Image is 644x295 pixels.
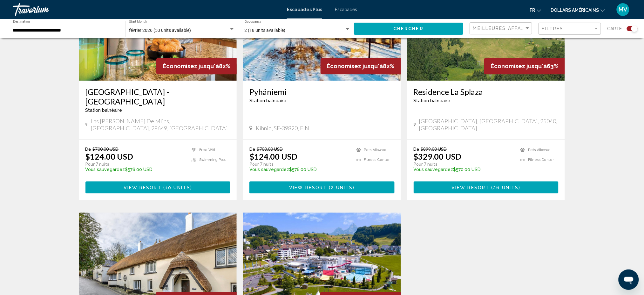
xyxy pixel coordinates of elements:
span: Pets Allowed [364,148,387,152]
p: Pour 7 nuits [249,161,350,167]
span: Swimming Pool [199,158,226,162]
button: Changer de langue [530,5,541,15]
span: $700.00 USD [93,146,119,152]
span: Station balnéaire [85,108,122,113]
span: ( ) [161,185,192,190]
span: Économisez jusqu'à [163,63,219,69]
div: 82% [156,58,237,74]
span: View Resort [124,185,161,190]
span: Fitness Center [528,158,554,162]
span: Vous sauvegardez [414,167,453,172]
span: 26 units [493,185,519,190]
span: Meilleures affaires [473,26,533,31]
span: Pets Allowed [528,148,551,152]
button: View Resort(2 units) [249,181,395,193]
span: [GEOGRAPHIC_DATA], [GEOGRAPHIC_DATA], 25040, [GEOGRAPHIC_DATA] [419,118,559,132]
button: Changer de devise [551,5,605,15]
span: De [85,146,91,152]
span: De [414,146,419,152]
span: février 2026 (53 units available) [129,28,191,33]
p: $124.00 USD [249,152,297,161]
font: fr [530,8,535,13]
button: View Resort(26 units) [414,181,559,193]
span: Fitness Center [364,158,390,162]
span: Station balnéaire [249,98,286,103]
span: ( ) [327,185,355,190]
span: View Resort [289,185,327,190]
p: $570.00 USD [414,167,514,172]
span: 2 units [331,185,353,190]
button: Chercher [354,23,464,34]
p: Pour 7 nuits [414,161,514,167]
mat-select: Sort by [473,26,530,31]
font: MV [619,6,627,13]
span: Vous sauvegardez [85,167,125,172]
a: [GEOGRAPHIC_DATA] - [GEOGRAPHIC_DATA] [85,87,231,106]
p: $576.00 USD [249,167,350,172]
a: Escapades Plus [287,7,322,12]
button: Menu utilisateur [615,3,631,16]
iframe: Bouton de lancement de la fenêtre de messagerie [619,270,639,290]
span: 2 (18 units available) [245,28,286,33]
a: Pyhäniemi [249,87,395,97]
p: $576.00 USD [85,167,186,172]
p: $329.00 USD [414,152,462,161]
span: Las [PERSON_NAME] de Mijas, [GEOGRAPHIC_DATA], 29649, [GEOGRAPHIC_DATA] [91,118,230,132]
p: Pour 7 nuits [85,161,186,167]
font: dollars américains [551,8,599,13]
span: Kihnio, SF-39820, FIN [256,125,309,132]
span: Free Wifi [199,148,215,152]
div: 63% [484,58,565,74]
span: De [249,146,255,152]
span: 10 units [165,185,190,190]
span: Économisez jusqu'à [491,63,547,69]
button: Filter [539,22,601,35]
a: Escapades [335,7,357,12]
a: Travorium [13,3,281,16]
span: Économisez jusqu'à [327,63,383,69]
span: ( ) [490,185,521,190]
span: $700.00 USD [257,146,283,152]
span: Station balnéaire [414,98,451,103]
span: Vous sauvegardez [249,167,289,172]
p: $124.00 USD [85,152,133,161]
span: $899.00 USD [421,146,447,152]
a: Residence La Splaza [414,87,559,97]
button: View Resort(10 units) [85,181,231,193]
span: Carte [607,24,622,33]
div: 82% [321,58,401,74]
span: Filtres [542,26,564,31]
span: View Resort [452,185,490,190]
span: Chercher [393,26,424,32]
